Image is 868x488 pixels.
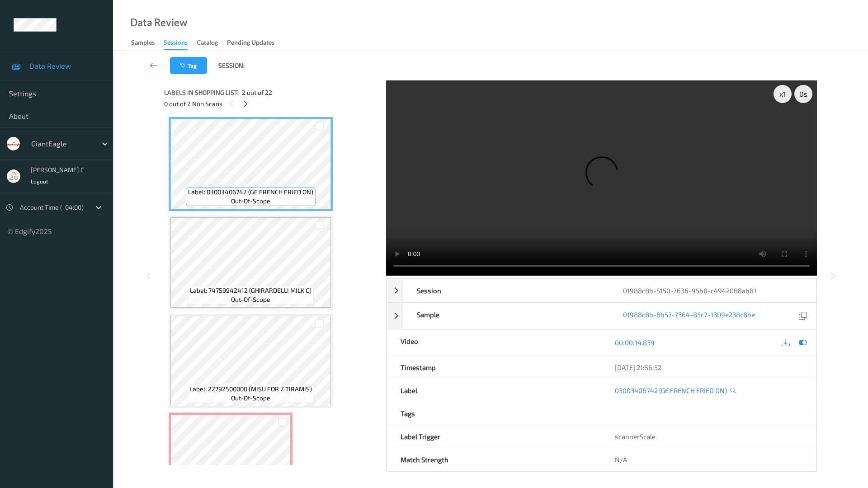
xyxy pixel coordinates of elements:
div: [DATE] 21:56:52 [615,363,802,372]
span: Session: [218,61,245,70]
div: Session01988c8b-5150-7636-95b8-c4942088ab81 [387,279,816,302]
a: Sessions [164,37,197,50]
div: Tags [387,402,602,425]
span: Label: 03003406742 (GE FRENCH FRIED ON) [188,188,313,197]
div: 0 s [794,85,812,103]
div: 01988c8b-5150-7636-95b8-c4942088ab81 [609,279,816,302]
div: Sessions [164,38,188,50]
a: Samples [131,37,164,49]
a: Pending Updates [227,37,283,49]
span: out-of-scope [231,394,270,403]
button: Tag [170,57,207,74]
span: 2 out of 22 [242,88,272,97]
a: Catalog [197,37,227,49]
span: out-of-scope [231,295,270,304]
div: Label Trigger [387,425,602,448]
div: x 1 [774,85,792,103]
div: Video [387,330,602,356]
a: 03003406742 (GE FRENCH FRIED ON) [615,386,727,395]
div: Data Review [130,18,187,27]
div: Sample01988c8b-8b57-7364-85c7-1309e238c8be [387,303,816,329]
div: Match Strength [387,448,602,471]
a: 00:00:14.839 [615,338,655,347]
div: Pending Updates [227,38,274,49]
span: Label: 74759942412 (GHIRARDELLI MILK C) [190,286,311,295]
div: Timestamp [387,356,602,379]
div: Session [403,279,610,302]
div: 0 out of 2 Non Scans [164,98,380,109]
div: Sample [403,303,610,329]
span: Labels in shopping list: [164,88,239,97]
div: Samples [131,38,155,49]
div: Catalog [197,38,218,49]
div: scannerScale [601,425,816,448]
span: Label: 22792500000 (MISU FOR 2 TIRAMIS) [189,385,312,394]
a: 01988c8b-8b57-7364-85c7-1309e238c8be [623,310,755,322]
div: Label [387,379,602,402]
div: N/A [601,448,816,471]
span: out-of-scope [231,197,270,206]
